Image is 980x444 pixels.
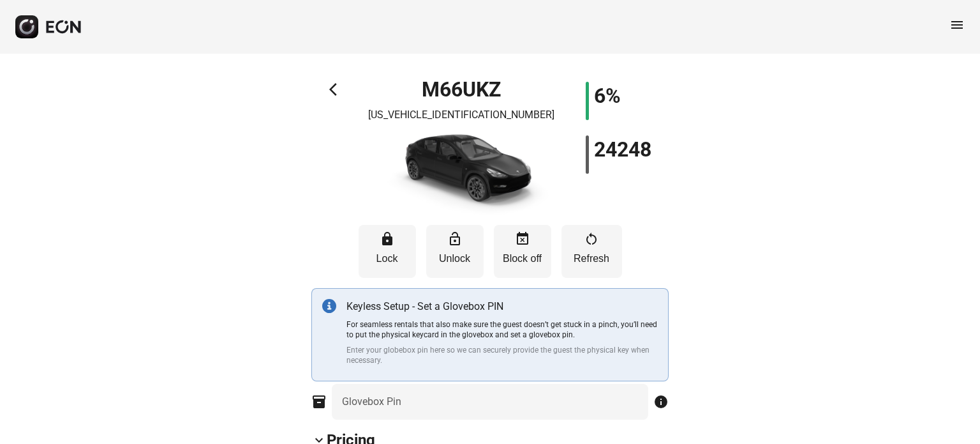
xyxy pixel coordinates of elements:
[447,231,463,247] span: lock_open
[329,82,345,97] span: arrow_back_ios
[372,128,551,217] img: car
[568,251,616,266] p: Refresh
[422,82,501,97] h1: M66UKZ
[594,142,651,157] h1: 24248
[433,251,477,266] p: Unlock
[500,251,545,266] p: Block off
[346,299,658,314] p: Keyless Setup - Set a Glovebox PIN
[311,394,327,410] span: inventory_2
[346,319,658,340] p: For seamless rentals that also make sure the guest doesn’t get stuck in a pinch, you’ll need to p...
[368,107,554,123] p: [US_VEHICLE_IDENTIFICATION_NUMBER]
[322,299,336,313] img: info
[561,225,622,278] button: Refresh
[515,231,530,247] span: event_busy
[342,394,401,410] label: Glovebox Pin
[359,225,416,278] button: Lock
[584,231,599,247] span: restart_alt
[594,88,621,103] h1: 6%
[949,17,965,33] span: menu
[346,345,658,365] p: Enter your globebox pin here so we can securely provide the guest the physical key when necessary.
[494,225,551,278] button: Block off
[653,394,669,410] span: info
[380,231,395,247] span: lock
[426,225,484,278] button: Unlock
[365,251,410,266] p: Lock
